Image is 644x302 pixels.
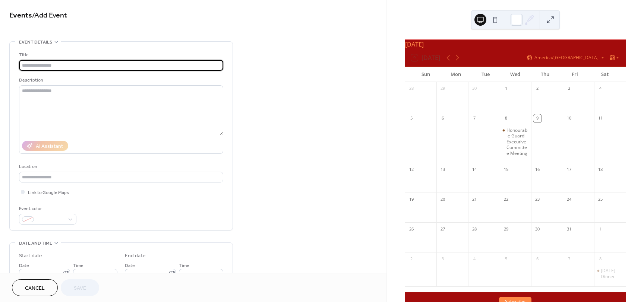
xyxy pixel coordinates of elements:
[502,195,510,203] div: 22
[407,85,416,93] div: 28
[534,55,599,60] span: America/[GEOGRAPHIC_DATA]
[19,239,52,247] span: Date and time
[471,67,501,82] div: Tue
[565,195,573,203] div: 24
[601,268,623,279] div: [DATE] Dinner
[411,67,441,82] div: Sun
[9,8,32,23] a: Events
[596,85,604,93] div: 4
[590,67,620,82] div: Sat
[565,114,573,123] div: 10
[407,255,416,263] div: 2
[28,189,69,197] span: Link to Google Maps
[19,205,75,213] div: Event color
[565,225,573,233] div: 31
[407,114,416,123] div: 5
[596,165,604,174] div: 18
[533,85,542,93] div: 2
[19,252,42,260] div: Start date
[407,195,416,203] div: 19
[470,85,479,93] div: 30
[506,127,528,156] div: Honourable Guard Executive Committee Meeting
[530,67,560,82] div: Thu
[502,225,510,233] div: 29
[19,51,222,59] div: Title
[565,255,573,263] div: 7
[594,268,626,279] div: Remembrance Day Dinner
[19,76,222,84] div: Description
[439,255,447,263] div: 3
[533,255,542,263] div: 6
[502,165,510,174] div: 15
[470,114,479,123] div: 7
[596,255,604,263] div: 8
[596,114,604,123] div: 11
[12,279,58,296] button: Cancel
[441,67,471,82] div: Mon
[439,114,447,123] div: 6
[533,225,542,233] div: 30
[125,262,135,270] span: Date
[19,163,222,171] div: Location
[502,85,510,93] div: 1
[407,225,416,233] div: 26
[533,165,542,174] div: 16
[439,85,447,93] div: 29
[405,40,626,49] div: [DATE]
[32,8,67,23] span: / Add Event
[500,127,531,156] div: Honourable Guard Executive Committee Meeting
[19,262,29,270] span: Date
[73,262,83,270] span: Time
[533,114,542,123] div: 9
[407,165,416,174] div: 12
[565,165,573,174] div: 17
[596,195,604,203] div: 25
[470,225,479,233] div: 28
[439,225,447,233] div: 27
[501,67,530,82] div: Wed
[502,255,510,263] div: 5
[470,255,479,263] div: 4
[179,262,189,270] span: Time
[470,195,479,203] div: 21
[125,252,146,260] div: End date
[439,165,447,174] div: 13
[565,85,573,93] div: 3
[560,67,590,82] div: Fri
[439,195,447,203] div: 20
[596,225,604,233] div: 1
[25,284,45,292] span: Cancel
[470,165,479,174] div: 14
[533,195,542,203] div: 23
[19,38,52,46] span: Event details
[502,114,510,123] div: 8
